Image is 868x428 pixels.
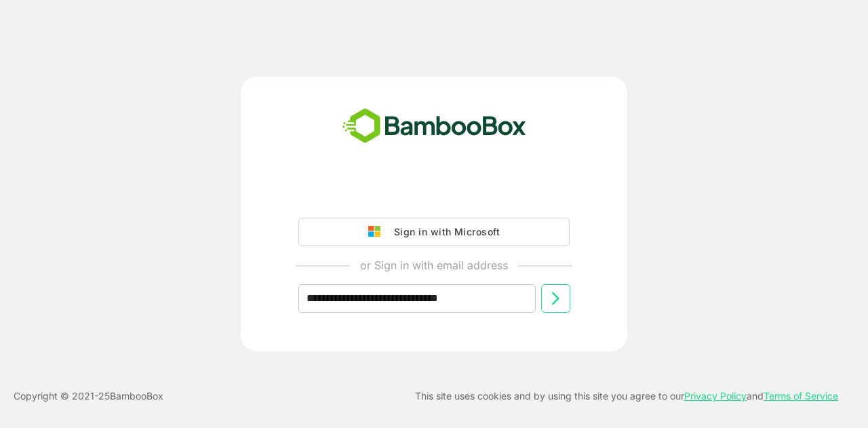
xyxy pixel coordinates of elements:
div: Sign in with Microsoft [387,223,500,241]
button: Sign in with Microsoft [298,218,570,246]
p: This site uses cookies and by using this site you agree to our and [415,388,838,404]
a: Terms of Service [764,390,838,402]
p: Copyright © 2021- 25 BambooBox [14,388,163,404]
img: bamboobox [335,104,534,149]
img: google [368,226,387,238]
a: Privacy Policy [684,390,747,402]
iframe: Botão "Fazer login com o Google" [292,180,576,210]
p: or Sign in with email address [360,257,508,273]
